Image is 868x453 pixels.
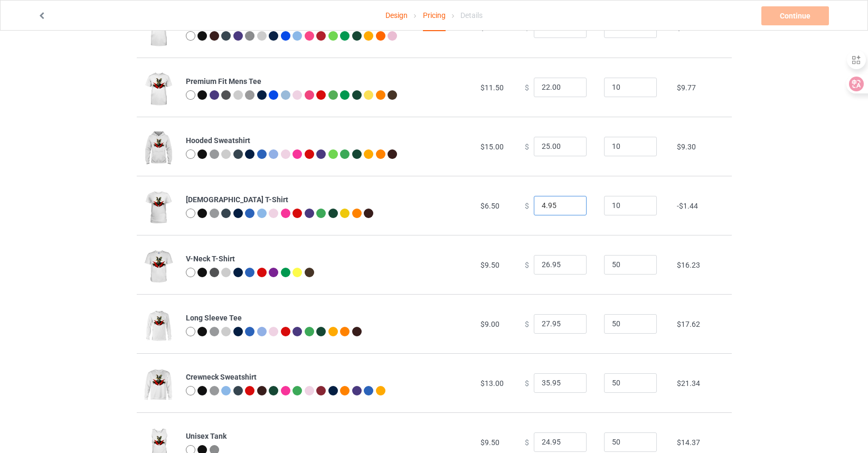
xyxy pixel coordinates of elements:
span: $13.00 [480,379,504,388]
span: $9.00 [480,320,499,328]
img: heather_texture.png [245,31,254,41]
a: Design [385,1,408,30]
span: $ [525,201,529,210]
img: heather_texture.png [245,90,254,100]
span: $9.50 [480,438,499,447]
span: -$1.44 [677,202,698,210]
b: Crewneck Sweatshirt [186,373,257,381]
span: $9.77 [677,83,696,92]
span: $ [525,24,529,32]
span: $11.50 [480,83,504,92]
span: $14.37 [677,438,700,447]
b: Premium Fit Mens Tee [186,77,261,86]
b: Long Sleeve Tee [186,314,242,322]
span: $ [525,83,529,91]
span: $17.62 [677,320,700,328]
span: $15.00 [480,143,504,151]
b: Unisex Tank [186,432,227,440]
b: Hooded Sweatshirt [186,136,250,145]
span: $ [525,438,529,446]
span: $ [525,142,529,150]
span: $ [525,260,529,269]
span: $ [525,379,529,387]
span: $6.50 [480,202,499,210]
span: $21.34 [677,379,700,388]
span: $ [525,319,529,328]
span: $9.50 [480,261,499,269]
span: $16.23 [677,261,700,269]
span: $9.30 [677,143,696,151]
b: [DEMOGRAPHIC_DATA] T-Shirt [186,195,288,204]
b: V-Neck T-Shirt [186,254,235,263]
div: Pricing [423,1,446,31]
div: Details [460,1,483,30]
